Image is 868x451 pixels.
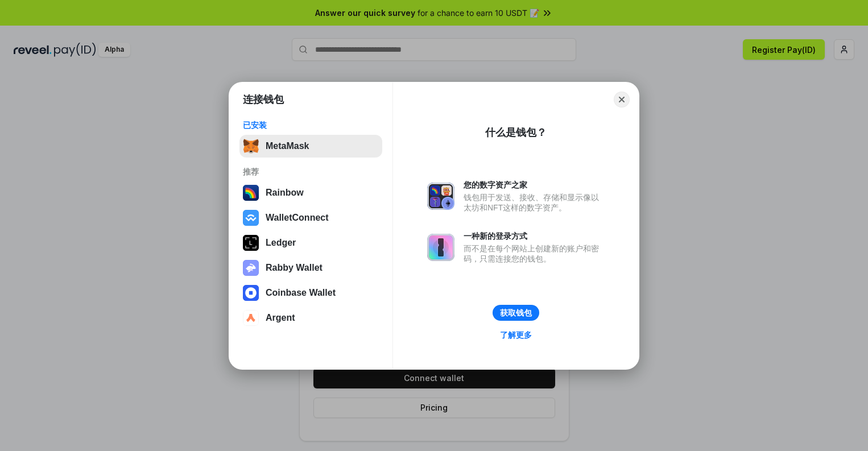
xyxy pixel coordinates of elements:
button: Ledger [239,231,382,254]
button: Rabby Wallet [239,256,382,279]
a: 了解更多 [493,328,539,342]
div: Ledger [266,238,296,248]
button: Coinbase Wallet [239,282,382,304]
img: svg+xml,%3Csvg%20fill%3D%22none%22%20height%3D%2233%22%20viewBox%3D%220%200%2035%2033%22%20width%... [243,138,259,154]
div: 了解更多 [500,330,532,340]
img: svg+xml,%3Csvg%20xmlns%3D%22http%3A%2F%2Fwww.w3.org%2F2000%2Fsvg%22%20width%3D%2228%22%20height%3... [243,235,259,251]
div: 已安装 [243,120,379,130]
button: Close [614,92,630,107]
img: svg+xml,%3Csvg%20width%3D%22120%22%20height%3D%22120%22%20viewBox%3D%220%200%20120%20120%22%20fil... [243,185,259,201]
button: WalletConnect [239,206,382,229]
img: svg+xml,%3Csvg%20width%3D%2228%22%20height%3D%2228%22%20viewBox%3D%220%200%2028%2028%22%20fill%3D... [243,210,259,226]
button: MetaMask [239,135,382,158]
div: 您的数字资产之家 [464,180,605,190]
img: svg+xml,%3Csvg%20xmlns%3D%22http%3A%2F%2Fwww.w3.org%2F2000%2Fsvg%22%20fill%3D%22none%22%20viewBox... [427,183,454,210]
button: Rainbow [239,181,382,204]
div: Argent [266,313,295,323]
div: MetaMask [266,141,309,151]
img: svg+xml,%3Csvg%20xmlns%3D%22http%3A%2F%2Fwww.w3.org%2F2000%2Fsvg%22%20fill%3D%22none%22%20viewBox... [427,234,454,261]
div: WalletConnect [266,213,329,223]
div: Rainbow [266,188,304,198]
div: Coinbase Wallet [266,288,336,298]
img: svg+xml,%3Csvg%20xmlns%3D%22http%3A%2F%2Fwww.w3.org%2F2000%2Fsvg%22%20fill%3D%22none%22%20viewBox... [243,260,259,276]
button: 获取钱包 [493,305,539,321]
div: 而不是在每个网站上创建新的账户和密码，只需连接您的钱包。 [464,243,605,264]
div: 推荐 [243,167,379,177]
div: 一种新的登录方式 [464,231,605,241]
button: Argent [239,307,382,329]
div: Rabby Wallet [266,263,323,273]
img: svg+xml,%3Csvg%20width%3D%2228%22%20height%3D%2228%22%20viewBox%3D%220%200%2028%2028%22%20fill%3D... [243,285,259,301]
div: 获取钱包 [500,308,532,318]
div: 钱包用于发送、接收、存储和显示像以太坊和NFT这样的数字资产。 [464,192,605,213]
h1: 连接钱包 [243,93,284,106]
div: 什么是钱包？ [485,126,547,139]
img: svg+xml,%3Csvg%20width%3D%2228%22%20height%3D%2228%22%20viewBox%3D%220%200%2028%2028%22%20fill%3D... [243,310,259,326]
